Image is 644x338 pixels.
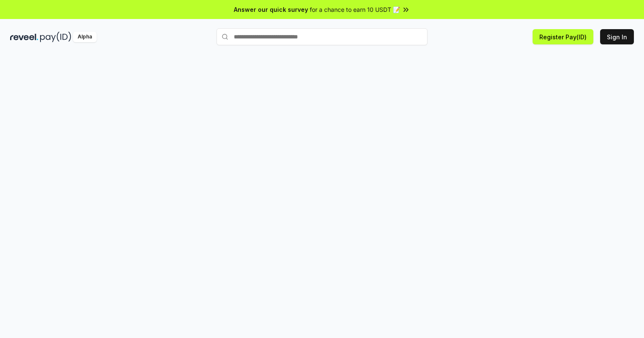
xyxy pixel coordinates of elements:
[533,29,593,44] button: Register Pay(ID)
[40,32,71,42] img: pay_id
[234,5,308,14] span: Answer our quick survey
[310,5,400,14] span: for a chance to earn 10 USDT 📝
[600,29,634,44] button: Sign In
[73,32,97,42] div: Alpha
[10,32,38,42] img: reveel_dark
